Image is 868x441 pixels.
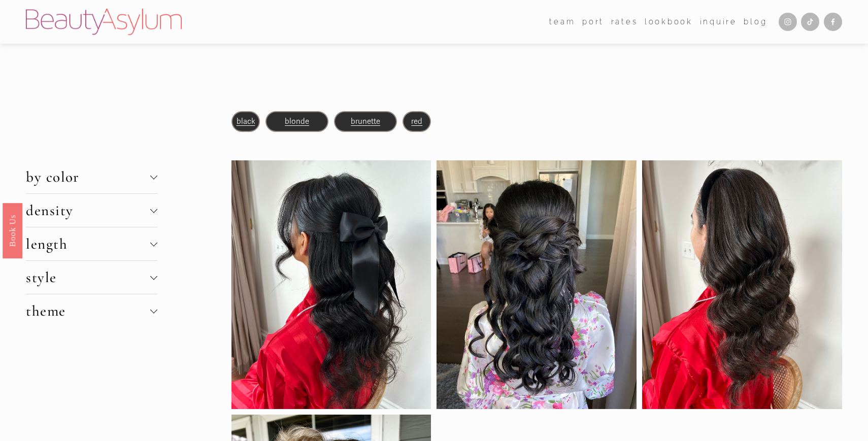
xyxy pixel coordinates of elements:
a: Instagram [779,13,797,31]
span: length [26,235,150,253]
span: density [26,201,150,219]
a: Blog [744,14,767,29]
button: length [26,227,157,260]
a: TikTok [801,13,819,31]
a: Facebook [824,13,842,31]
span: theme [26,302,150,320]
a: Inquire [700,14,737,29]
img: Beauty Asylum | Bridal Hair &amp; Makeup Charlotte &amp; Atlanta [26,9,182,35]
a: red [411,117,422,126]
span: team [549,15,575,29]
a: Rates [611,14,638,29]
a: blonde [285,117,309,126]
button: style [26,261,157,294]
button: by color [26,160,157,193]
a: port [582,14,604,29]
button: density [26,194,157,227]
a: Book Us [3,202,22,258]
button: theme [26,294,157,327]
a: black [237,117,255,126]
a: Lookbook [645,14,693,29]
span: by color [26,168,150,186]
a: brunette [351,117,380,126]
span: style [26,268,150,286]
a: folder dropdown [549,14,575,29]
